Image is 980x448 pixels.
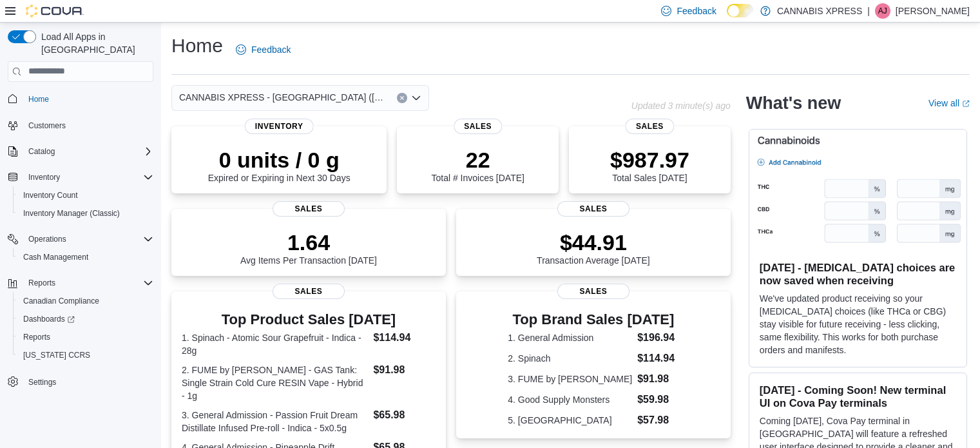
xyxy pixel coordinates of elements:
[13,346,159,364] button: [US_STATE] CCRS
[557,284,629,299] span: Sales
[18,293,104,309] a: Canadian Compliance
[537,229,650,255] p: $44.91
[179,90,384,105] span: CANNABIS XPRESS - [GEOGRAPHIC_DATA] ([GEOGRAPHIC_DATA])
[18,311,80,327] a: Dashboards
[867,3,870,19] p: |
[171,33,223,59] h1: Home
[240,229,377,255] p: 1.64
[18,188,153,203] span: Inventory Count
[610,147,689,183] div: Total Sales [DATE]
[273,284,345,299] span: Sales
[13,248,159,266] button: Cash Management
[251,43,291,56] span: Feedback
[23,296,99,306] span: Canadian Compliance
[3,274,159,292] button: Reports
[13,186,159,204] button: Inventory Count
[23,375,61,390] a: Settings
[23,231,72,247] button: Operations
[208,147,351,173] p: 0 units / 0 g
[182,331,368,357] dt: 1. Spinach - Atomic Sour Grapefruit - Indica - 28g
[508,312,678,327] h3: Top Brand Sales [DATE]
[631,101,731,111] p: Updated 3 minute(s) ago
[182,364,368,402] dt: 2. FUME by [PERSON_NAME] - GAS Tank: Single Strain Cold Cure RESIN Vape - Hybrid - 1g
[760,292,956,356] p: We've updated product receiving so your [MEDICAL_DATA] choices (like THCa or CBG) stay visible fo...
[23,190,78,200] span: Inventory Count
[28,94,49,104] span: Home
[928,98,970,108] a: View allExternal link
[23,332,50,342] span: Reports
[411,93,421,103] button: Open list of options
[18,329,55,345] a: Reports
[727,4,754,17] input: Dark Mode
[18,347,153,363] span: Washington CCRS
[36,30,153,56] span: Load All Apps in [GEOGRAPHIC_DATA]
[231,37,296,63] a: Feedback
[746,93,841,113] h2: What's new
[727,17,727,18] span: Dark Mode
[537,229,650,266] div: Transaction Average [DATE]
[18,311,153,327] span: Dashboards
[8,84,153,425] nav: Complex example
[777,3,862,19] p: CANNABIS XPRESS
[13,328,159,346] button: Reports
[626,119,674,134] span: Sales
[508,414,632,427] dt: 5. [GEOGRAPHIC_DATA]
[240,229,377,266] div: Avg Items Per Transaction [DATE]
[454,119,502,134] span: Sales
[508,393,632,406] dt: 4. Good Supply Monsters
[28,234,66,244] span: Operations
[508,352,632,365] dt: 2. Spinach
[875,3,890,19] div: Anthony John
[28,172,60,182] span: Inventory
[18,188,83,203] a: Inventory Count
[557,201,629,217] span: Sales
[760,384,956,409] h3: [DATE] - Coming Soon! New terminal UI on Cova Pay terminals
[13,310,159,328] a: Dashboards
[677,5,716,17] span: Feedback
[18,293,153,309] span: Canadian Compliance
[896,3,970,19] p: [PERSON_NAME]
[3,90,159,108] button: Home
[373,407,435,423] dd: $65.98
[23,92,54,107] a: Home
[373,362,435,378] dd: $91.98
[637,371,678,387] dd: $91.98
[431,147,524,183] div: Total # Invoices [DATE]
[23,252,88,262] span: Cash Management
[3,168,159,186] button: Inventory
[3,230,159,248] button: Operations
[23,231,153,247] span: Operations
[637,351,678,366] dd: $114.94
[18,329,153,345] span: Reports
[373,330,435,346] dd: $114.94
[18,249,93,265] a: Cash Management
[3,372,159,391] button: Settings
[3,116,159,135] button: Customers
[23,314,75,324] span: Dashboards
[637,413,678,428] dd: $57.98
[23,170,153,185] span: Inventory
[23,144,153,159] span: Catalog
[637,392,678,407] dd: $59.98
[760,261,956,287] h3: [DATE] - [MEDICAL_DATA] choices are now saved when receiving
[13,204,159,222] button: Inventory Manager (Classic)
[23,275,61,291] button: Reports
[610,147,689,173] p: $987.97
[182,409,368,434] dt: 3. General Admission - Passion Fruit Dream Distillate Infused Pre-roll - Indica - 5x0.5g
[23,350,90,360] span: [US_STATE] CCRS
[23,144,60,159] button: Catalog
[23,208,120,219] span: Inventory Manager (Classic)
[23,117,153,133] span: Customers
[23,373,153,389] span: Settings
[28,278,55,288] span: Reports
[245,119,314,134] span: Inventory
[18,347,95,363] a: [US_STATE] CCRS
[18,206,125,221] a: Inventory Manager (Classic)
[431,147,524,173] p: 22
[23,275,153,291] span: Reports
[878,3,887,19] span: AJ
[962,100,970,108] svg: External link
[23,170,65,185] button: Inventory
[26,5,84,17] img: Cova
[508,331,632,344] dt: 1. General Admission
